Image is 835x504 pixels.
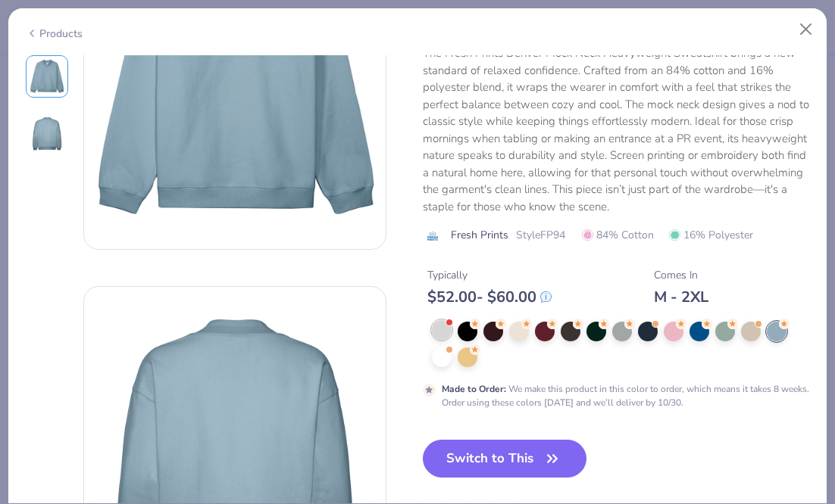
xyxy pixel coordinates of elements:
span: Style FP94 [516,227,565,243]
div: Comes In [654,267,708,283]
div: Typically [427,267,552,283]
img: brand logo [423,230,443,242]
button: Switch to This [423,440,587,478]
div: We make this product in this color to order, which means it takes 8 weeks. Order using these colo... [442,382,810,409]
strong: Made to Order : [442,383,506,395]
span: Fresh Prints [451,227,508,243]
span: 16% Polyester [669,227,753,243]
div: Products [26,26,83,42]
img: Front [29,58,65,95]
button: Close [792,15,821,44]
img: Back [29,116,65,152]
div: M - 2XL [654,288,708,306]
div: The Fresh Prints Denver Mock Neck Heavyweight Sweatshirt brings a new standard of relaxed confide... [423,45,810,215]
span: 84% Cotton [582,227,654,243]
div: $ 52.00 - $ 60.00 [427,288,552,306]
